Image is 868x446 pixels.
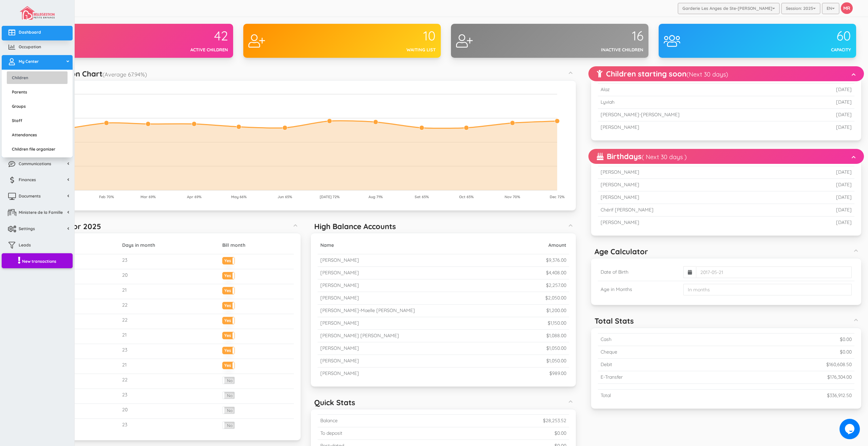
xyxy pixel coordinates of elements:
td: 22 [119,374,220,389]
td: $336,912.50 [719,389,854,401]
a: Attendances [7,128,68,141]
td: August [42,359,119,374]
img: image [20,6,54,20]
iframe: chat widget [839,419,861,439]
small: [PERSON_NAME] [320,257,359,263]
td: $160,608.50 [719,358,854,371]
input: 2017-05-21 [696,267,852,278]
div: Inactive children [550,47,643,53]
td: [PERSON_NAME] [598,179,787,191]
label: No [223,422,235,429]
h5: Occupation Chart [39,70,147,78]
span: Communications [19,161,51,167]
small: $2,050.00 [545,295,566,301]
td: October [42,389,119,404]
span: My Center [19,58,39,64]
td: To deposit [318,427,444,440]
label: No [223,392,235,399]
label: Yes [223,272,235,277]
td: [PERSON_NAME] [598,191,787,204]
small: [PERSON_NAME] [320,345,359,351]
td: $0.00 [719,346,854,358]
a: Children [7,71,68,84]
span: New transactions [22,258,56,264]
td: Cash [598,333,719,346]
a: New transactions [2,253,73,269]
td: February [42,269,119,284]
td: [DATE] [787,191,854,204]
tspan: Apr 69% [187,194,202,199]
td: 23 [119,419,220,434]
a: Dashboard [2,26,73,40]
td: January [42,254,119,269]
tspan: Feb 70% [99,194,114,199]
td: $28,253.52 [444,415,569,427]
span: Ministere de la Famille [19,209,63,215]
label: No [223,407,235,414]
div: 42 [134,29,228,43]
td: 22 [119,299,220,314]
td: 23 [119,344,220,359]
tspan: Jun 65% [278,194,292,199]
small: [PERSON_NAME] [320,358,359,364]
h5: Days in month [122,243,217,248]
td: Chérif [PERSON_NAME] [598,204,787,217]
td: [DATE] [787,179,854,191]
span: Finances [19,177,36,183]
small: ( Next 30 days ) [642,153,687,161]
td: [DATE] [787,217,854,229]
a: Ministere de la Famille [2,206,73,221]
small: $1,200.00 [546,307,566,313]
tspan: Nov 70% [505,194,520,199]
td: Total [598,389,719,401]
label: Yes [223,257,235,262]
h5: Birthdays [597,152,687,160]
h5: Total Stats [595,317,634,325]
td: $176,304.00 [719,371,854,383]
small: [PERSON_NAME] [320,320,359,326]
td: Balance [318,415,444,427]
label: No [223,377,235,384]
small: $2,257.00 [546,282,566,288]
td: [DATE] [803,96,854,109]
span: Documents [19,193,41,199]
a: Documents [2,190,73,204]
tspan: Mar 69% [140,194,156,199]
td: April [42,299,119,314]
a: Groups [7,100,68,113]
td: 21 [119,329,220,344]
a: Staff [7,114,68,127]
td: December [42,419,119,434]
td: July [42,344,119,359]
small: (Next 30 days) [686,70,728,78]
span: Dashboard [19,29,41,35]
td: [PERSON_NAME] [598,217,787,229]
h5: Bill month [222,243,291,248]
td: [PERSON_NAME] [598,166,787,179]
span: Leads [19,242,31,248]
span: Settings [19,226,35,231]
h5: Name [320,243,514,248]
td: [DATE] [803,84,854,96]
small: [PERSON_NAME] [PERSON_NAME] [320,332,399,339]
small: [PERSON_NAME] [320,370,359,376]
tspan: [DATE] 72% [320,194,340,199]
a: Communications [2,157,73,172]
td: $0.00 [719,333,854,346]
small: $9,376.00 [546,257,566,263]
label: Yes [223,287,235,292]
td: 21 [119,359,220,374]
td: Date of Birth [598,263,681,281]
tspan: Oct 65% [459,194,474,199]
label: Yes [223,302,235,307]
div: Waiting list [342,47,436,53]
td: [DATE] [803,121,854,134]
a: Finances [2,173,73,188]
div: 60 [757,29,851,43]
td: [DATE] [787,166,854,179]
td: 23 [119,254,220,269]
td: Lyviah [598,96,803,109]
a: Parents [7,86,68,98]
small: $1,150.00 [548,320,566,326]
td: November [42,404,119,419]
